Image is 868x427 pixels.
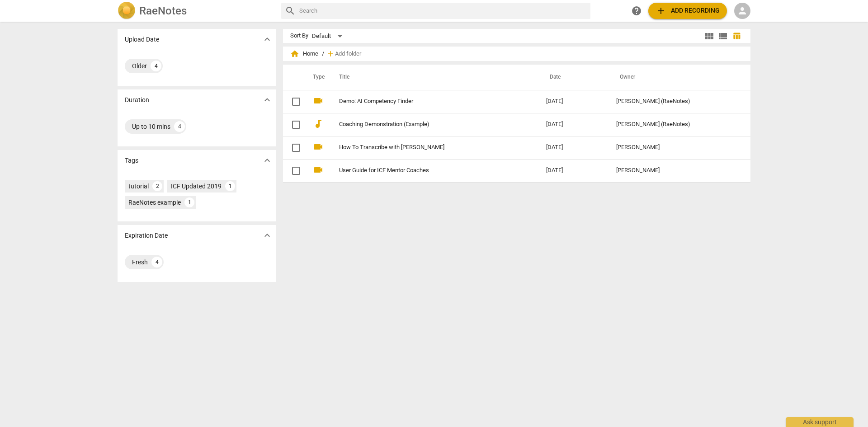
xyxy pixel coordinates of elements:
[262,94,273,105] span: expand_more
[290,49,299,58] span: home
[260,33,274,46] button: Show more
[132,61,147,70] div: Older
[339,121,514,128] a: Coaching Demonstration (Example)
[260,93,274,107] button: Show more
[616,121,734,128] div: [PERSON_NAME] (RaeNotes)
[118,2,274,20] a: LogoRaeNotes
[313,118,324,129] span: audiotrack
[656,5,666,16] span: add
[539,136,609,159] td: [DATE]
[171,182,222,191] div: ICF Updated 2019
[616,144,734,151] div: [PERSON_NAME]
[703,29,716,43] button: Tile view
[151,61,161,71] div: 4
[616,167,734,174] div: [PERSON_NAME]
[174,121,185,132] div: 4
[132,258,148,267] div: Fresh
[151,257,162,267] div: 4
[262,155,273,166] span: expand_more
[184,197,194,207] div: 1
[152,181,162,191] div: 2
[306,65,328,90] th: Type
[539,159,609,182] td: [DATE]
[335,51,361,57] span: Add folder
[539,113,609,136] td: [DATE]
[290,33,308,39] div: Sort By
[730,29,743,43] button: Table view
[717,31,728,42] span: view_list
[786,417,854,427] div: Ask support
[225,181,235,191] div: 1
[285,5,296,16] span: search
[125,156,138,165] p: Tags
[128,182,149,191] div: tutorial
[732,32,741,40] span: table_chart
[139,5,187,17] h2: RaeNotes
[262,230,273,241] span: expand_more
[648,3,727,19] button: Upload
[737,5,748,16] span: person
[704,31,715,42] span: view_module
[313,95,324,106] span: videocam
[339,98,514,105] a: Demo: AI Competency Finder
[616,98,734,105] div: [PERSON_NAME] (RaeNotes)
[339,167,514,174] a: User Guide for ICF Mentor Coaches
[313,141,324,152] span: videocam
[128,198,181,207] div: RaeNotes example
[328,65,539,90] th: Title
[299,4,587,18] input: Search
[656,5,720,16] span: Add recording
[609,65,741,90] th: Owner
[125,231,168,240] p: Expiration Date
[262,34,273,45] span: expand_more
[312,29,345,43] div: Default
[339,144,514,151] a: How To Transcribe with [PERSON_NAME]
[290,49,318,58] span: Home
[132,122,170,131] div: Up to 10 mins
[260,154,274,167] button: Show more
[631,5,642,16] span: help
[313,164,324,175] span: videocam
[322,51,324,57] span: /
[539,90,609,113] td: [DATE]
[118,2,136,20] img: Logo
[539,65,609,90] th: Date
[260,229,274,242] button: Show more
[716,29,730,43] button: List view
[125,35,159,44] p: Upload Date
[326,49,335,58] span: add
[125,95,149,105] p: Duration
[628,3,645,19] a: Help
